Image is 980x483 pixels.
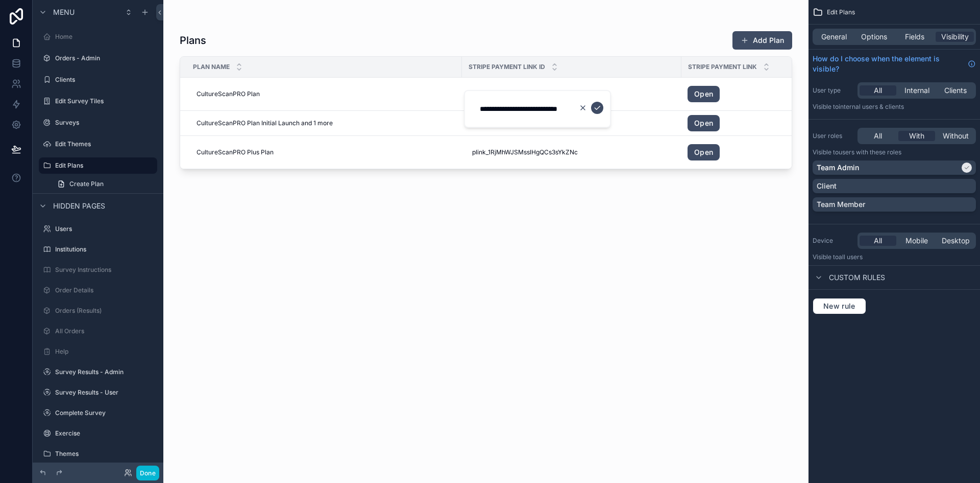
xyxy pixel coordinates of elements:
a: How do I choose when the element is visible? [813,54,976,74]
label: Exercise [55,429,155,438]
label: Complete Survey [55,409,155,417]
span: Create Plan [69,180,104,188]
a: Complete Survey [39,405,157,421]
span: all users [839,253,863,261]
span: All [874,131,882,141]
label: User type [813,86,853,95]
label: User roles [813,132,853,140]
p: Team Member [817,199,865,210]
span: Internal [904,85,929,96]
a: Themes [39,446,157,462]
a: All Orders [39,323,157,339]
a: CultureScanPRO Plan Initial Launch and 1 more [192,115,456,131]
span: All [874,236,882,246]
p: Visible to [813,148,976,156]
span: Desktop [942,236,970,246]
a: Help [39,343,157,360]
span: CultureScanPRO Plan [197,90,260,98]
span: CultureScanPRO Plus Plan [197,148,274,156]
span: Menu [53,7,75,17]
span: All [874,85,882,96]
label: Home [55,33,155,41]
a: Orders - Admin [39,50,157,66]
a: Survey Results - Admin [39,364,157,380]
span: With [909,131,924,141]
span: Clients [944,85,967,96]
p: Visible to [813,103,976,111]
a: Edit Themes [39,136,157,152]
a: plink_1RjMhWJSMsslHgQCs3sYkZNc [468,144,675,160]
label: Order Details [55,286,155,294]
a: Surveys [39,114,157,131]
span: Options [861,32,887,42]
span: Internal users & clients [839,103,904,110]
span: plink_1RjMhWJSMsslHgQCs3sYkZNc [472,148,578,156]
label: Survey Results - Admin [55,368,155,376]
label: Survey Results - User [55,388,155,397]
span: New rule [819,302,860,311]
a: plink_1RxVnXJSMsslHgQC4QUUjoLI [468,86,675,102]
span: Mobile [905,236,928,246]
a: Users [39,221,157,237]
label: All Orders [55,327,155,335]
span: Hidden pages [53,201,105,211]
span: How do I choose when the element is visible? [813,54,964,74]
span: Edit Plans [827,8,855,16]
a: Open [688,115,808,131]
button: Done [136,466,159,480]
a: CultureScanPRO Plus Plan [192,144,456,160]
label: Device [813,237,853,245]
span: Fields [905,32,924,42]
a: Survey Instructions [39,262,157,278]
label: Users [55,225,155,233]
label: Clients [55,76,155,84]
a: Create Plan [51,176,157,192]
span: Custom rules [829,272,885,283]
a: Survey Results - User [39,384,157,401]
a: Exercise [39,425,157,442]
a: Open [688,86,720,102]
span: General [821,32,847,42]
label: Orders - Admin [55,54,155,62]
a: Orders (Results) [39,303,157,319]
a: Open [688,86,808,102]
label: Themes [55,450,155,458]
a: Edit Plans [39,157,157,174]
label: Help [55,348,155,356]
a: Open [688,115,720,131]
button: Add Plan [732,31,792,50]
label: Edit Plans [55,162,151,170]
label: Surveys [55,119,155,127]
a: Open [688,144,808,160]
span: CultureScanPRO Plan Initial Launch and 1 more [197,119,333,127]
button: New rule [813,298,866,314]
label: Institutions [55,245,155,254]
a: Order Details [39,282,157,298]
a: Institutions [39,241,157,258]
span: Stripe Payment Link [688,63,757,71]
h1: Plans [180,33,206,48]
a: Open [688,144,720,160]
span: Plan Name [193,63,230,71]
label: Edit Survey Tiles [55,97,155,105]
a: CultureScanPRO Plan [192,86,456,102]
a: Edit Survey Tiles [39,93,157,109]
span: Without [943,131,969,141]
label: Survey Instructions [55,266,155,274]
p: Client [817,181,837,191]
span: Stripe Payment Link ID [469,63,545,71]
label: Edit Themes [55,140,155,148]
a: Home [39,29,157,45]
span: Users with these roles [839,148,901,156]
label: Orders (Results) [55,307,155,315]
span: Visibility [941,32,969,42]
a: Clients [39,72,157,88]
p: Team Admin [817,163,859,173]
p: Visible to [813,253,976,261]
